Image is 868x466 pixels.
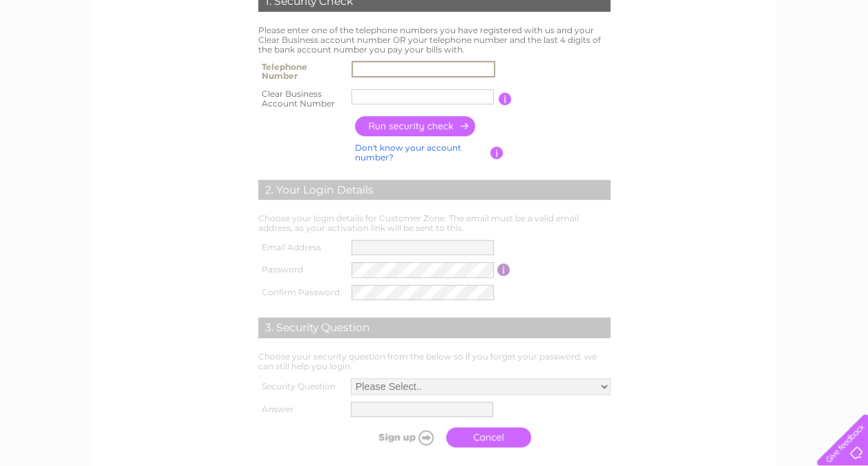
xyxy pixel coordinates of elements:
a: Telecoms [748,59,789,69]
a: Energy [709,59,740,69]
div: 3. Security Question [258,317,610,338]
a: Don't know your account number? [355,142,461,162]
th: Email Address [255,236,349,259]
th: Answer [255,398,347,420]
th: Clear Business Account Number [255,85,349,113]
a: Water [675,59,701,69]
input: Information [497,263,510,276]
th: Telephone Number [255,57,349,85]
input: Information [499,93,512,105]
a: Cancel [446,427,531,447]
a: Blog [798,59,818,69]
th: Confirm Password [255,281,349,304]
div: Clear Business is a trading name of Verastar Limited (registered in [GEOGRAPHIC_DATA] No. 3667643... [108,8,761,67]
td: Please enter one of the telephone numbers you have registered with us and your Clear Business acc... [255,22,614,57]
input: Submit [354,427,439,447]
img: logo.png [30,36,101,78]
td: Choose your security question from the below so if you forget your password, we can still help yo... [255,348,614,375]
a: Contact [826,59,860,69]
th: Security Question [255,375,347,398]
td: Choose your login details for Customer Zone. The email must be a valid email address, as your act... [255,210,614,236]
input: Information [490,147,503,159]
a: 0333 014 3131 [608,7,703,24]
th: Password [255,259,349,281]
div: 2. Your Login Details [258,180,610,201]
